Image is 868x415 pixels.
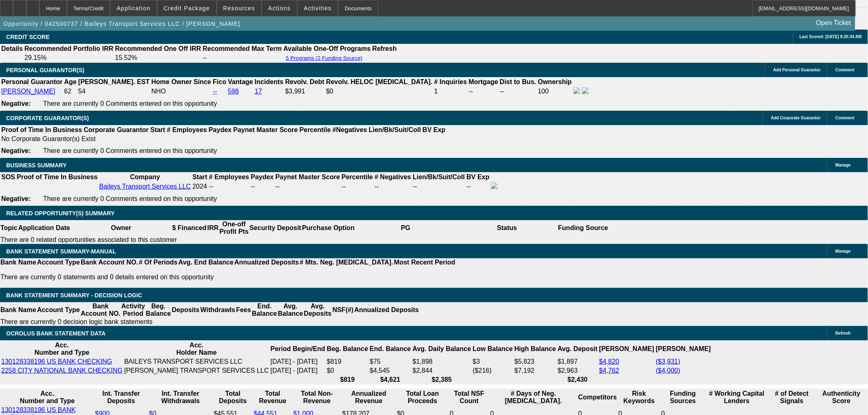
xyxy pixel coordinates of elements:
span: Credit Package [164,5,210,11]
span: Actions [268,5,291,11]
span: Activities [304,5,332,11]
b: Lien/Bk/Suit/Coll [369,126,421,133]
td: [DATE] - [DATE] [270,367,326,375]
b: Paynet Master Score [275,173,340,180]
th: Proof of Time In Business [16,173,98,181]
span: Comment [836,68,854,72]
td: $1,897 [557,358,598,366]
div: -- [342,183,373,190]
b: Fico [213,78,226,85]
b: Revolv. HELOC [MEDICAL_DATA]. [326,78,433,85]
td: -- [202,54,282,62]
th: Funding Sources [661,390,705,405]
span: Last Scored: [DATE] 9:25:34 AM [799,34,862,39]
th: $ Financed [172,220,207,236]
th: Recommended Max Term [202,45,282,53]
th: Total Loan Proceeds [397,390,449,405]
b: # Employees [167,126,207,133]
th: $2,385 [412,376,472,384]
th: Funding Source [558,220,609,236]
a: Baileys Transport Services LLC [99,183,191,190]
td: -- [466,182,490,191]
th: Activity Period [121,302,146,318]
th: Annualized Deposits [234,258,299,267]
th: Avg. Deposits [304,302,332,318]
th: Deposits [171,302,200,318]
th: PG [355,220,456,236]
b: # Negatives [375,173,411,180]
span: CREDIT SCORE [6,34,50,40]
td: 1 [434,87,467,96]
b: Negative: [1,195,31,202]
th: Recommended One Off IRR [114,45,201,53]
th: Recommended Portfolio IRR [24,45,114,53]
th: Avg. Deposit [557,341,598,357]
th: Annualized Revenue [342,390,396,405]
a: 598 [228,88,239,95]
button: Resources [217,0,261,16]
td: $1,898 [412,358,472,366]
span: Opportunity / 042500737 / Baileys Transport Services LLC / [PERSON_NAME] [3,21,240,27]
th: Security Deposit [249,220,302,236]
a: $4,820 [599,358,619,365]
b: Vantage [228,78,253,85]
td: -- [250,182,274,191]
b: # Inquiries [434,78,467,85]
th: Account Type [37,258,80,267]
th: Int. Transfer Deposits [95,390,148,405]
td: ($216) [472,367,513,375]
th: NSF(#) [332,302,354,318]
th: $2,430 [557,376,598,384]
th: # of Detect Signals [769,390,815,405]
th: # Working Capital Lenders [706,390,768,405]
th: # Of Periods [139,258,178,267]
th: High Balance [514,341,556,357]
img: facebook-icon.png [573,87,580,94]
th: Authenticity Score [816,390,867,405]
td: 15.52% [114,54,201,62]
b: Negative: [1,147,31,154]
td: 29.15% [24,54,114,62]
b: Home Owner Since [151,78,211,85]
a: Open Ticket [813,16,854,30]
img: linkedin-icon.png [582,87,589,94]
b: Personal Guarantor [1,78,62,85]
td: $3,991 [285,87,325,96]
span: There are currently 0 Comments entered on this opportunity [43,147,217,154]
b: Age [64,78,76,85]
th: Avg. Daily Balance [412,341,472,357]
th: Withdrawls [200,302,235,318]
b: Incidents [255,78,283,85]
th: Owner [71,220,172,236]
button: Credit Package [158,0,216,16]
b: Percentile [342,173,373,180]
b: Ownership [538,78,572,85]
span: BANK STATEMENT SUMMARY-MANUAL [6,248,116,255]
a: ($4,000) [656,367,681,374]
b: # Employees [209,173,249,180]
th: Status [457,220,558,236]
b: Revolv. Debt [285,78,324,85]
a: 17 [255,88,262,95]
th: Refresh [372,45,397,53]
span: BUSINESS SUMMARY [6,162,66,169]
span: Manage [836,163,851,167]
th: Details [1,45,23,53]
b: Paydex [251,173,274,180]
td: 62 [64,87,77,96]
td: BAILEYS TRANSPORT SERVICES LLC [124,358,270,366]
td: $7,192 [514,367,556,375]
span: RELATED OPPORTUNITY(S) SUMMARY [6,210,114,217]
p: There are currently 0 statements and 0 details entered on this opportunity [0,274,455,281]
span: Add Corporate Guarantor [771,116,821,120]
td: -- [412,182,465,191]
th: Total Revenue [253,390,292,405]
th: [PERSON_NAME] [656,341,711,357]
b: Start [192,173,207,180]
th: Int. Transfer Withdrawals [148,390,212,405]
span: There are currently 0 Comments entered on this opportunity [43,195,217,202]
th: End. Balance [251,302,277,318]
td: $819 [327,358,368,366]
th: Acc. Holder Name [124,341,270,357]
span: CORPORATE GUARANTOR(S) [6,115,89,121]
